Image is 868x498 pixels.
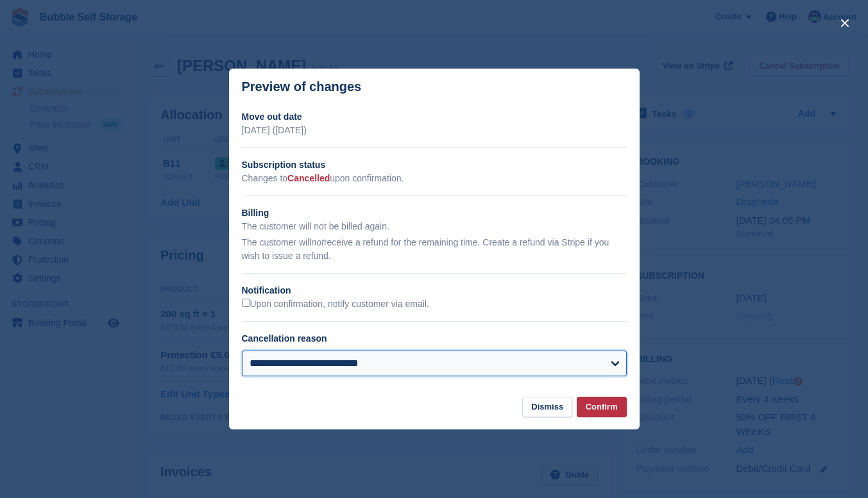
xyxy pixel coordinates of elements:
[287,173,330,183] span: Cancelled
[242,333,327,344] label: Cancellation reason
[242,172,627,185] p: Changes to upon confirmation.
[242,220,627,233] p: The customer will not be billed again.
[242,158,627,172] h2: Subscription status
[242,299,250,307] input: Upon confirmation, notify customer via email.
[242,284,627,297] h2: Notification
[311,237,323,247] em: not
[242,206,627,220] h2: Billing
[835,13,855,33] button: close
[522,397,572,418] button: Dismiss
[577,397,627,418] button: Confirm
[242,299,429,310] label: Upon confirmation, notify customer via email.
[242,236,627,263] p: The customer will receive a refund for the remaining time. Create a refund via Stripe if you wish...
[242,79,362,94] p: Preview of changes
[242,110,627,124] h2: Move out date
[242,124,627,137] p: [DATE] ([DATE])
